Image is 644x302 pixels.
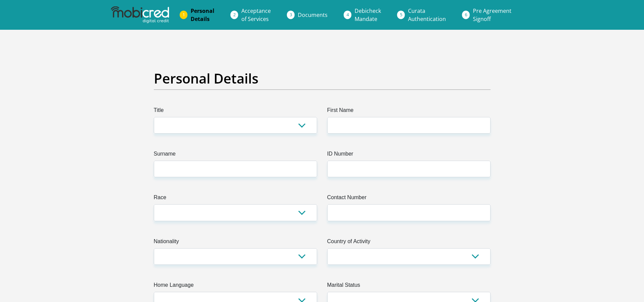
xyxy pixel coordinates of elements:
input: Contact Number [327,204,491,221]
h2: Personal Details [154,70,491,87]
label: Marital Status [327,281,491,292]
input: Surname [154,161,317,177]
label: Contact Number [327,193,491,204]
label: Title [154,106,317,117]
span: Debicheck Mandate [355,7,381,23]
a: Pre AgreementSignoff [468,4,517,26]
label: ID Number [327,150,491,161]
a: PersonalDetails [185,4,220,26]
a: Acceptanceof Services [236,4,276,26]
span: Personal Details [191,7,214,23]
label: Nationality [154,237,317,248]
label: First Name [327,106,491,117]
a: CurataAuthentication [403,4,451,26]
a: Documents [292,8,333,22]
span: Acceptance of Services [241,7,271,23]
input: First Name [327,117,491,134]
a: DebicheckMandate [349,4,386,26]
label: Surname [154,150,317,161]
img: mobicred logo [111,6,169,23]
label: Country of Activity [327,237,491,248]
label: Home Language [154,281,317,292]
span: Curata Authentication [408,7,446,23]
input: ID Number [327,161,491,177]
span: Documents [298,11,328,19]
span: Pre Agreement Signoff [473,7,511,23]
label: Race [154,193,317,204]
